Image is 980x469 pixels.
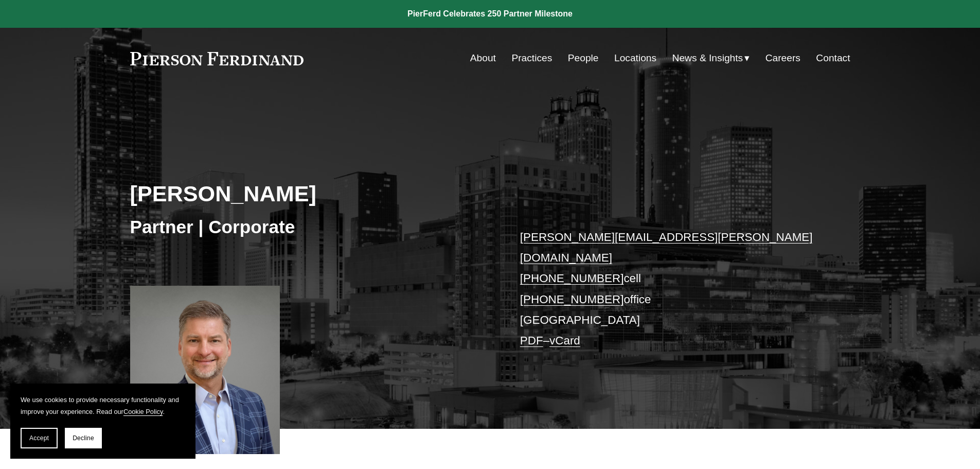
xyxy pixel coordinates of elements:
[520,231,813,264] a: [PERSON_NAME][EMAIL_ADDRESS][PERSON_NAME][DOMAIN_NAME]
[511,48,552,68] a: Practices
[123,408,163,415] a: Cookie Policy
[21,428,58,448] button: Accept
[21,394,185,418] p: We use cookies to provide necessary functionality and improve your experience. Read our .
[73,435,94,442] span: Decline
[520,272,624,285] a: [PHONE_NUMBER]
[10,384,195,459] section: Cookie banner
[130,216,490,238] h3: Partner | Corporate
[520,334,543,347] a: PDF
[672,49,743,67] span: News & Insights
[130,180,490,207] h2: [PERSON_NAME]
[672,48,750,68] a: folder dropdown
[470,48,496,68] a: About
[520,227,820,352] p: cell office [GEOGRAPHIC_DATA] –
[568,48,599,68] a: People
[765,48,800,68] a: Careers
[520,293,624,306] a: [PHONE_NUMBER]
[614,48,656,68] a: Locations
[816,48,850,68] a: Contact
[29,435,49,442] span: Accept
[65,428,102,448] button: Decline
[549,334,580,347] a: vCard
